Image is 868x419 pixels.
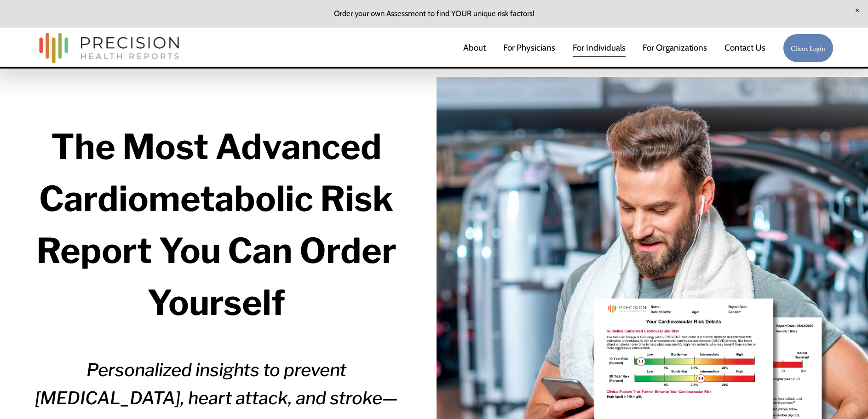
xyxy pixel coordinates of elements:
img: Precision Health Reports [34,29,184,68]
a: Client Login [783,34,834,63]
a: For Physicians [503,39,555,58]
a: For Individuals [573,39,626,58]
a: folder dropdown [643,39,707,58]
strong: The Most Advanced Cardiometabolic Risk Report You Can Order Yourself [36,126,403,323]
span: For Organizations [643,39,707,57]
a: Contact Us [724,39,765,58]
a: About [463,39,486,58]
